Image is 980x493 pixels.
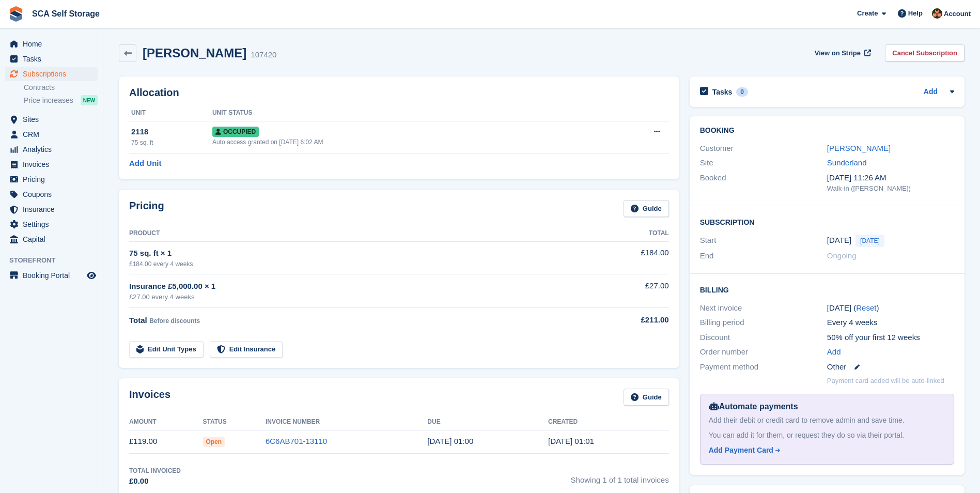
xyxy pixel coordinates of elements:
[571,466,669,487] span: Showing 1 of 1 total invoices
[129,389,170,406] h2: Invoices
[23,157,85,172] span: Invoices
[5,112,98,127] a: menu
[932,8,942,19] img: Sarah Race
[212,127,259,137] span: Occupied
[709,445,941,456] a: Add Payment Card
[23,187,85,202] span: Coupons
[5,172,98,187] a: menu
[5,202,98,217] a: menu
[9,255,103,266] span: Storefront
[23,268,85,283] span: Booking Portal
[700,127,954,135] h2: Booking
[23,67,85,81] span: Subscriptions
[23,127,85,142] span: CRM
[709,430,945,441] div: You can add it for them, or request they do so via their portal.
[251,49,276,61] div: 107420
[149,317,200,325] span: Before discounts
[85,269,98,282] a: Preview store
[855,235,884,247] span: [DATE]
[709,400,945,413] div: Automate payments
[81,95,98,105] div: NEW
[811,44,873,61] a: View on Stripe
[700,235,827,247] div: Start
[827,361,954,373] div: Other
[23,232,85,246] span: Capital
[827,144,891,152] a: [PERSON_NAME]
[23,37,85,51] span: Home
[700,332,827,344] div: Discount
[5,52,98,66] a: menu
[827,317,954,329] div: Every 4 weeks
[709,445,773,456] div: Add Payment Card
[24,83,98,93] a: Contracts
[5,67,98,81] a: menu
[143,46,246,60] h2: [PERSON_NAME]
[23,142,85,157] span: Analytics
[856,303,876,312] a: Reset
[827,158,867,167] a: Sunderland
[212,137,594,147] div: Auto access granted on [DATE] 6:02 AM
[827,183,954,194] div: Walk-in ([PERSON_NAME])
[129,225,585,242] th: Product
[427,414,548,430] th: Due
[203,437,225,447] span: Open
[5,217,98,232] a: menu
[24,95,98,106] a: Price increases NEW
[709,415,945,426] div: Add their debit or credit card to remove admin and save time.
[5,157,98,172] a: menu
[129,430,203,453] td: £119.00
[700,346,827,358] div: Order number
[129,475,181,487] div: £0.00
[203,414,266,430] th: Status
[23,172,85,187] span: Pricing
[28,5,104,22] a: SCA Self Storage
[827,376,944,386] p: Payment card added will be auto-linked
[23,217,85,232] span: Settings
[827,346,841,358] a: Add
[129,316,147,325] span: Total
[129,281,585,292] div: Insurance £5,000.00 × 1
[129,105,212,121] th: Unit
[548,437,594,445] time: 2025-09-19 00:01:01 UTC
[129,292,585,302] div: £27.00 every 4 weeks
[827,302,954,314] div: [DATE] ( )
[23,202,85,217] span: Insurance
[908,8,923,19] span: Help
[129,341,204,358] a: Edit Unit Types
[585,314,668,326] div: £211.00
[5,232,98,246] a: menu
[700,284,954,295] h2: Billing
[210,341,283,358] a: Edit Insurance
[585,241,668,274] td: £184.00
[266,437,327,445] a: 6C6AB701-13110
[700,250,827,262] div: End
[24,96,73,105] span: Price increases
[23,52,85,66] span: Tasks
[8,6,24,22] img: stora-icon-8386f47178a22dfd0bd8f6a31ec36ba5ce8667c1dd55bd0f319d3a0aa187defe.svg
[827,332,954,344] div: 50% off your first 12 weeks
[212,105,594,121] th: Unit Status
[736,87,748,97] div: 0
[700,172,827,194] div: Booked
[827,172,954,184] div: [DATE] 11:26 AM
[427,437,473,445] time: 2025-09-20 00:00:00 UTC
[624,200,669,217] a: Guide
[857,8,878,19] span: Create
[266,414,427,430] th: Invoice Number
[129,259,585,269] div: £184.00 every 4 weeks
[585,274,668,308] td: £27.00
[700,302,827,314] div: Next invoice
[885,44,965,61] a: Cancel Subscription
[129,200,164,217] h2: Pricing
[5,127,98,142] a: menu
[712,87,733,97] h2: Tasks
[944,9,971,19] span: Account
[585,225,668,242] th: Total
[924,86,938,98] a: Add
[5,268,98,283] a: menu
[5,187,98,202] a: menu
[624,389,669,406] a: Guide
[700,317,827,329] div: Billing period
[700,157,827,169] div: Site
[700,143,827,155] div: Customer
